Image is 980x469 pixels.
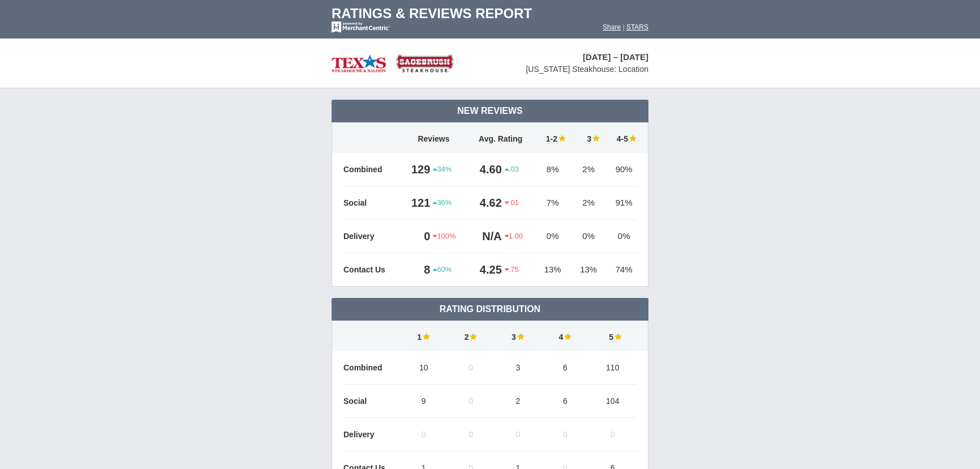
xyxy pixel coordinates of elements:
td: 4.60 [467,153,505,186]
td: Contact Us [343,253,400,287]
img: star-full-15.png [591,134,600,142]
img: star-full-15.png [468,332,477,340]
td: Combined [343,351,400,385]
td: Combined [343,153,400,186]
td: 2 [495,385,541,418]
td: 1 [400,321,447,351]
td: N/A [467,220,505,253]
td: Delivery [343,220,400,253]
td: Social [343,186,400,220]
span: .75 [505,265,519,275]
span: 100% [433,231,455,241]
td: 0% [534,220,571,253]
span: 0 [563,430,568,439]
td: 3 [495,351,541,385]
td: New Reviews [332,100,648,122]
td: Reviews [400,122,467,153]
td: 9 [400,385,447,418]
td: 2 [447,321,494,351]
td: 8 [400,253,433,287]
span: [US_STATE] Steakhouse: Location [526,65,648,74]
td: Delivery [343,418,400,451]
img: star-full-15.png [628,134,637,142]
span: [DATE] – [DATE] [583,52,648,62]
td: 0% [571,220,605,253]
img: star-full-15.png [613,332,622,340]
img: stars-texas-steakhouse-saloon-logo-50.png [332,50,454,76]
a: Share [603,23,621,31]
td: 10 [400,351,447,385]
span: 1.00 [505,231,523,241]
td: Avg. Rating [467,122,534,153]
img: star-full-15.png [422,332,430,340]
td: 104 [589,385,637,418]
td: 90% [605,153,637,186]
img: star-full-15.png [563,332,571,340]
td: 129 [400,153,433,186]
td: 5 [589,321,637,351]
span: .03 [505,164,519,174]
span: 0 [468,396,473,406]
img: mc-powered-by-logo-white-103.png [332,22,390,33]
a: STARS [626,23,648,31]
td: Rating Distribution [332,298,648,321]
td: 7% [534,186,571,220]
td: 4.25 [467,253,505,287]
td: 4 [541,321,588,351]
span: 0 [468,430,473,439]
td: 110 [589,351,637,385]
td: 2% [571,153,605,186]
td: 3 [495,321,541,351]
span: 0 [516,430,521,439]
span: | [622,23,624,31]
td: 13% [571,253,605,287]
img: star-full-15.png [557,134,566,142]
td: 0 [400,220,433,253]
td: 91% [605,186,637,220]
td: 4-5 [605,122,637,153]
td: 4.62 [467,186,505,220]
td: 6 [541,351,588,385]
td: 13% [534,253,571,287]
td: 1-2 [534,122,571,153]
span: .01 [505,198,519,208]
span: 34% [433,164,452,174]
span: 36% [433,198,452,208]
span: 0 [611,430,615,439]
td: 121 [400,186,433,220]
span: 0 [468,363,473,372]
td: 74% [605,253,637,287]
img: star-full-15.png [516,332,525,340]
td: 6 [541,385,588,418]
td: Social [343,385,400,418]
td: 3 [571,122,605,153]
span: 60% [433,265,452,275]
td: 0% [605,220,637,253]
span: 0 [422,430,426,439]
td: 8% [534,153,571,186]
td: 2% [571,186,605,220]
